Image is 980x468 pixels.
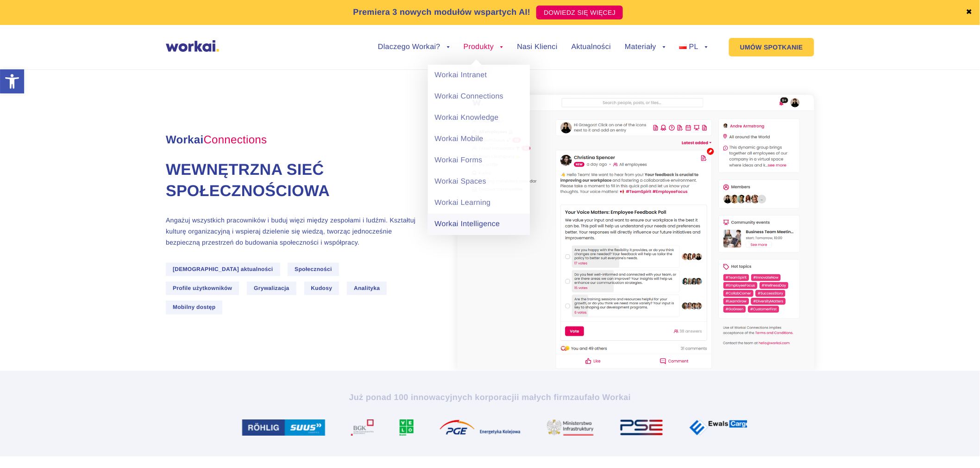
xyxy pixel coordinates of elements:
[347,282,387,295] span: Analityka
[729,38,814,56] a: UMÓW SPOTKANIE
[689,43,698,51] span: PL
[204,134,267,146] em: Connections
[428,65,530,86] a: Workai Intranet
[428,150,530,171] a: Workai Forms
[428,192,530,214] a: Workai Learning
[966,9,973,16] a: ✖
[166,123,267,146] span: Workai
[536,6,623,19] a: DOWIEDZ SIĘ WIĘCEJ
[166,160,421,202] h1: Wewnętrzna sieć społecznościowa
[428,86,530,107] a: Workai Connections
[288,263,339,276] span: Społeczności
[166,263,280,276] span: [DEMOGRAPHIC_DATA] aktualności
[517,43,557,51] a: Nasi Klienci
[166,301,222,314] span: Mobilny dostęp
[517,393,570,402] i: i małych firm
[464,43,503,51] a: Produkty
[428,171,530,192] a: Workai Spaces
[166,282,239,295] span: Profile użytkowników
[428,129,530,150] a: Workai Mobile
[353,6,531,18] p: Premiera 3 nowych modułów wspartych AI!
[572,43,611,51] a: Aktualności
[247,282,296,295] span: Grywalizacja
[166,215,421,248] p: Angażuj wszystkich pracowników i buduj więzi między zespołami i ludźmi. Kształtuj kulturę organiz...
[233,392,747,403] h2: Już ponad 100 innowacyjnych korporacji zaufało Workai
[428,214,530,235] a: Workai Intelligence
[378,43,450,51] a: Dlaczego Workai?
[625,43,666,51] a: Materiały
[428,107,530,129] a: Workai Knowledge
[304,282,339,295] span: Kudosy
